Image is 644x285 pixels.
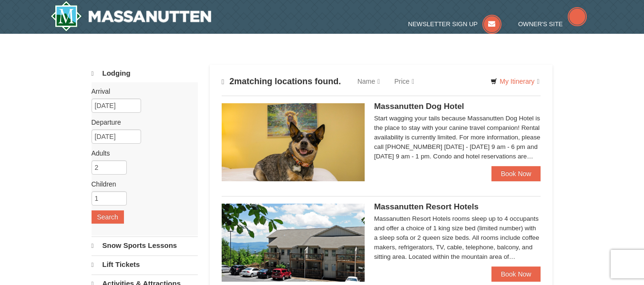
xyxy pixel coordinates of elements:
span: Newsletter Sign Up [408,20,478,28]
label: Arrival [92,87,191,96]
img: 19219026-1-e3b4ac8e.jpg [222,204,365,282]
div: Start wagging your tails because Massanutten Dog Hotel is the place to stay with your canine trav... [374,114,541,161]
a: Massanutten Resort [51,1,212,31]
a: Lodging [92,65,198,82]
button: Search [92,210,124,224]
a: Owner's Site [518,20,587,28]
a: Newsletter Sign Up [408,20,501,28]
span: Owner's Site [518,20,563,28]
a: Book Now [491,166,541,181]
a: My Itinerary [484,74,545,88]
label: Children [92,179,191,189]
div: Massanutten Resort Hotels rooms sleep up to 4 occupants and offer a choice of 1 king size bed (li... [374,214,541,262]
span: 2 [229,77,234,86]
a: Price [387,72,421,91]
a: Name [350,72,387,91]
a: Snow Sports Lessons [92,236,198,255]
h4: matching locations found. [222,77,341,87]
a: Book Now [491,266,541,282]
img: Massanutten Resort Logo [51,1,212,31]
span: Massanutten Resort Hotels [374,202,479,211]
span: Massanutten Dog Hotel [374,102,464,111]
img: 27428181-5-81c892a3.jpg [222,103,365,181]
label: Adults [92,148,191,158]
label: Departure [92,118,191,127]
a: Lift Tickets [92,256,198,274]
